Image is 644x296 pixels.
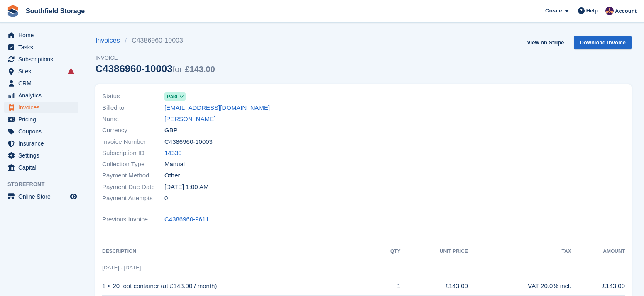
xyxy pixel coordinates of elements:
span: Online Store [18,191,68,202]
span: Invoice [95,54,215,62]
span: Manual [164,160,185,169]
th: QTY [376,245,401,258]
span: Payment Due Date [102,182,164,192]
span: Invoices [18,102,68,113]
a: menu [4,29,78,41]
a: Southfield Storage [22,4,88,18]
span: Subscription ID [102,148,164,158]
td: 1 [376,277,401,296]
a: menu [4,41,78,53]
td: £143.00 [571,277,625,296]
a: C4386960-9611 [164,215,209,224]
a: View on Stripe [524,36,567,49]
span: Capital [18,162,68,173]
a: menu [4,53,78,65]
span: Payment Method [102,171,164,180]
a: menu [4,90,78,101]
span: Sites [18,66,68,77]
a: menu [4,138,78,149]
th: Description [102,245,376,258]
td: £143.00 [401,277,468,296]
th: Tax [468,245,571,258]
a: menu [4,162,78,173]
img: stora-icon-8386f47178a22dfd0bd8f6a31ec36ba5ce8667c1dd55bd0f319d3a0aa187defe.svg [7,5,19,17]
span: Storefront [7,180,83,189]
a: menu [4,126,78,137]
a: menu [4,191,78,202]
img: Sharon Law [605,7,614,15]
span: Account [615,7,637,15]
nav: breadcrumbs [95,36,215,46]
span: Pricing [18,114,68,125]
div: C4386960-10003 [95,63,215,74]
a: 14330 [164,148,182,158]
span: [DATE] - [DATE] [102,264,141,271]
span: Status [102,92,164,101]
span: Tasks [18,41,68,53]
div: VAT 20.0% incl. [468,281,571,291]
th: Amount [571,245,625,258]
span: Other [164,171,180,180]
span: Create [545,7,562,15]
span: Help [586,7,598,15]
td: 1 × 20 foot container (at £143.00 / month) [102,277,376,296]
a: [EMAIL_ADDRESS][DOMAIN_NAME] [164,103,270,113]
th: Unit Price [401,245,468,258]
span: £143.00 [185,65,215,74]
a: menu [4,66,78,77]
span: Settings [18,150,68,161]
span: GBP [164,126,178,135]
a: [PERSON_NAME] [164,114,215,124]
span: Insurance [18,138,68,149]
span: Currency [102,126,164,135]
time: 2025-08-29 00:00:00 UTC [164,182,208,192]
a: menu [4,102,78,113]
span: 0 [164,194,168,203]
span: Paid [167,93,177,100]
i: Smart entry sync failures have occurred [68,68,74,75]
a: Download Invoice [574,36,632,49]
span: Coupons [18,126,68,137]
span: Collection Type [102,160,164,169]
a: Preview store [69,192,78,201]
span: Billed to [102,103,164,113]
a: menu [4,114,78,125]
span: C4386960-10003 [164,137,213,147]
span: CRM [18,78,68,89]
span: Name [102,114,164,124]
span: for [173,65,182,74]
span: Payment Attempts [102,194,164,203]
span: Home [18,29,68,41]
span: Subscriptions [18,53,68,65]
span: Analytics [18,90,68,101]
span: Previous Invoice [102,215,164,224]
span: Invoice Number [102,137,164,147]
a: Paid [164,92,186,101]
a: menu [4,150,78,161]
a: menu [4,78,78,89]
a: Invoices [95,36,125,46]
